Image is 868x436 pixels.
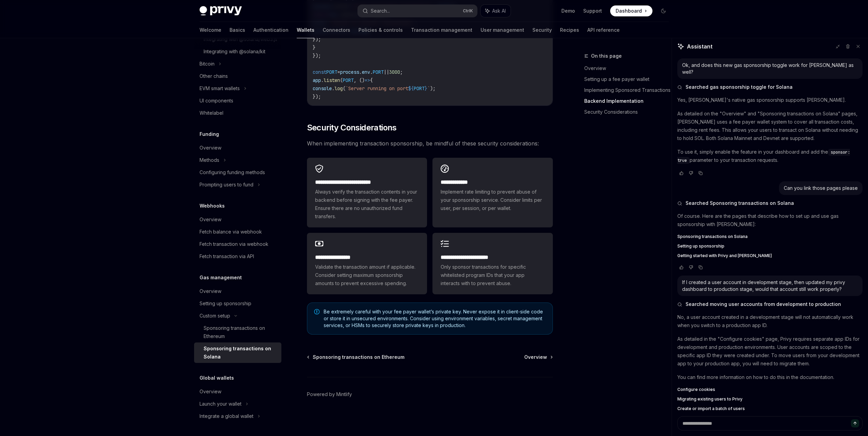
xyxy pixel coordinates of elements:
[851,419,859,427] button: Send message
[677,373,863,381] p: You can find more information on how to do this in the documentation.
[441,263,544,287] span: Only sponsor transactions for specific whitelisted program IDs that your app interacts with to pr...
[370,77,373,83] span: {
[677,84,863,90] button: Searched gas sponsorship toggle for Solana
[441,188,544,212] span: Implement rate limiting to prevent abuse of your sponsorship service. Consider limits per user, p...
[584,74,674,85] a: Setting up a fee payer wallet
[204,344,277,361] div: Sponsoring transactions on Solana
[307,139,553,148] span: When implementing transaction sponsorship, be mindful of these security considerations:
[200,156,219,164] div: Methods
[200,400,241,408] div: Launch your wallet
[313,94,321,100] span: });
[332,85,335,92] span: .
[313,44,315,51] span: }
[677,387,863,392] a: Configure cookies
[389,69,400,75] span: 3000
[492,8,506,14] span: Ask AI
[682,62,858,75] div: Ok, and does this new gas sponsorship toggle work for [PERSON_NAME] as well?
[194,297,281,310] a: Setting up sponsorship
[313,53,321,59] span: });
[677,313,863,329] p: No, a user account created in a development stage will not automatically work when you switch to ...
[297,22,314,38] a: Wallets
[610,5,652,16] a: Dashboard
[200,84,240,93] div: EVM smart wallets
[677,110,863,142] p: As detailed on the "Overview" and "Sponsoring transactions on Solana" pages, [PERSON_NAME] uses a...
[200,202,225,210] h5: Webhooks
[194,142,281,154] a: Overview
[408,85,414,92] span: ${
[430,85,436,92] span: );
[335,85,343,92] span: log
[307,391,352,398] a: Powered by Mintlify
[687,42,712,51] span: Assistant
[200,72,228,80] div: Other chains
[677,243,863,249] a: Setting up sponsorship
[463,8,473,14] span: Ctrl K
[194,322,281,342] a: Sponsoring transactions on Ethereum
[524,354,552,361] a: Overview
[425,85,427,92] span: }
[345,85,408,92] span: `Server running on port
[677,96,863,104] p: Yes, [PERSON_NAME]'s native gas sponsorship supports [PERSON_NAME].
[200,240,268,248] div: Fetch transaction via webhook
[583,8,602,14] a: Support
[481,22,524,38] a: User management
[230,22,245,38] a: Basics
[194,385,281,398] a: Overview
[343,77,354,83] span: PORT
[587,22,620,38] a: API reference
[584,63,674,74] a: Overview
[677,396,863,402] a: Migrating existing users to Privy
[200,22,221,38] a: Welcome
[200,273,242,282] h5: Gas management
[200,312,230,320] div: Custom setup
[677,234,748,239] span: Sponsoring transactions on Solana
[323,22,350,38] a: Connectors
[591,52,622,60] span: On this page
[373,69,384,75] span: PORT
[371,7,390,15] div: Search...
[194,95,281,107] a: UI components
[370,69,373,75] span: .
[400,69,403,75] span: ;
[686,301,841,308] span: Searched moving user accounts from development to production
[343,85,345,92] span: (
[658,5,669,16] button: Toggle dark mode
[677,335,863,368] p: As detailed in the "Configure cookies" page, Privy requires separate app IDs for development and ...
[194,342,281,363] a: Sponsoring transactions on Solana
[200,299,251,308] div: Setting up sponsorship
[686,84,793,90] span: Searched gas sponsorship toggle for Solana
[524,354,547,361] span: Overview
[340,69,359,75] span: process
[677,301,863,308] button: Searched moving user accounts from development to production
[677,406,745,411] span: Create or import a batch of users
[326,69,337,75] span: PORT
[194,45,281,58] a: Integrating with @solana/kit
[362,69,370,75] span: env
[194,70,281,82] a: Other chains
[616,8,642,14] span: Dashboard
[315,188,419,221] span: Always verify the transaction contents in your backend before signing with the fee payer. Ensure ...
[253,22,289,38] a: Authentication
[200,168,265,177] div: Configuring funding methods
[200,228,262,236] div: Fetch balance via webhook
[308,354,404,361] a: Sponsoring transactions on Ethereum
[200,412,253,420] div: Integrate a global wallet
[584,85,674,96] a: Implementing Sponsored Transactions
[358,22,403,38] a: Policies & controls
[561,8,575,14] a: Demo
[313,354,404,361] span: Sponsoring transactions on Ethereum
[194,285,281,297] a: Overview
[677,148,863,164] p: To use it, simply enable the feature in your dashboard and add the parameter to your transaction ...
[677,396,742,402] span: Migrating existing users to Privy
[532,22,552,38] a: Security
[314,309,320,314] svg: Note
[313,85,332,92] span: console
[481,5,511,17] button: Ask AI
[384,69,389,75] span: ||
[200,181,253,189] div: Prompting users to fund
[200,144,221,152] div: Overview
[411,22,472,38] a: Transaction management
[200,252,254,261] div: Fetch transaction via API
[307,122,397,133] span: Security Considerations
[677,253,772,258] span: Getting started with Privy and [PERSON_NAME]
